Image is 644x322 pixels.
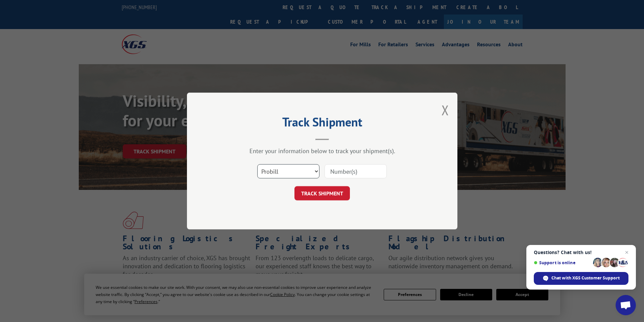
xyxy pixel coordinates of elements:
[534,272,628,285] div: Chat with XGS Customer Support
[623,248,631,256] span: Close chat
[221,147,424,155] div: Enter your information below to track your shipment(s).
[534,250,628,255] span: Questions? Chat with us!
[534,260,591,265] span: Support is online
[551,275,620,281] span: Chat with XGS Customer Support
[442,101,449,119] button: Close modal
[294,186,350,200] button: TRACK SHIPMENT
[616,295,636,315] div: Open chat
[221,117,424,130] h2: Track Shipment
[325,164,387,178] input: Number(s)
